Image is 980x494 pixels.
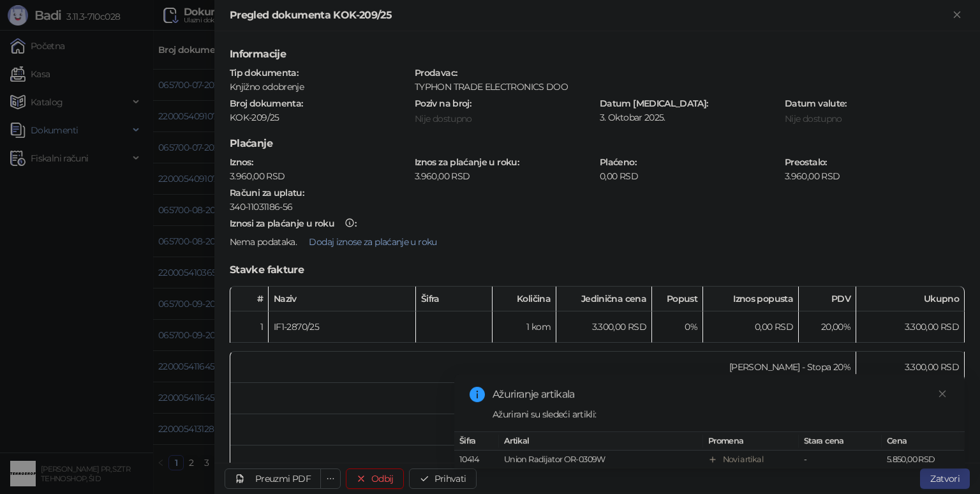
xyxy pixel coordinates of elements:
[949,8,965,23] button: Zatvori
[556,311,652,343] td: 3.300,00 RSD
[882,451,965,469] td: 5.850,00 RSD
[600,156,636,168] strong: Plaćeno :
[230,287,269,311] th: #
[415,113,472,124] span: Nije dostupno
[269,287,416,311] th: Naziv
[703,311,799,343] td: 0,00 RSD
[799,287,856,311] th: PDV
[598,170,781,182] div: 0,00 RSD
[230,201,965,213] div: 340-11031186-56
[454,451,499,469] td: 10414
[652,311,703,343] td: 0%
[556,287,652,311] th: Jedinična cena
[409,468,477,489] button: Prihvati
[413,170,596,182] div: 3.960,00 RSD
[230,219,334,228] div: Iznosi za plaćanje u roku
[326,474,335,483] span: ellipsis
[856,352,965,383] td: 3.300,00 RSD
[228,232,966,252] div: .
[346,468,404,489] button: Odbij
[493,287,556,311] th: Količina
[882,432,965,451] th: Cena
[230,187,304,198] strong: Računi za uplatu :
[274,320,410,334] div: IF1-2870/25
[230,156,253,168] strong: Iznos :
[938,389,947,398] span: close
[454,432,499,451] th: Šifra
[703,432,799,451] th: Promena
[414,81,964,93] div: TYPHON TRADE ELECTRONICS DOO
[785,113,842,124] span: Nije dostupno
[416,287,493,311] th: Šifra
[799,432,882,451] th: Stara cena
[821,321,850,333] span: 20,00 %
[230,262,965,278] h5: Stavke fakture
[415,98,471,109] strong: Poziv na broj :
[856,287,965,311] th: Ukupno
[255,473,311,484] div: Preuzmi PDF
[228,81,411,93] div: Knjižno odobrenje
[598,112,781,123] div: 3. Oktobar 2025.
[230,236,295,248] span: Nema podataka
[228,112,411,123] div: KOK-209/25
[703,287,799,311] th: Iznos popusta
[230,311,269,343] td: 1
[723,453,763,466] div: Novi artikal
[230,218,356,229] strong: :
[856,311,965,343] td: 3.300,00 RSD
[230,383,856,414] td: Ukupno osnovica - Stopa 20%
[600,98,708,109] strong: Datum [MEDICAL_DATA] :
[228,170,411,182] div: 3.960,00 RSD
[935,387,949,401] a: Close
[652,287,703,311] th: Popust
[415,156,519,168] strong: Iznos za plaćanje u roku :
[230,67,298,79] strong: Tip dokumenta :
[499,451,703,469] td: Union Radijator OR-0309W
[230,352,856,383] td: [PERSON_NAME] - Stopa 20%
[230,136,965,151] h5: Plaćanje
[470,387,485,402] span: info-circle
[230,8,949,23] div: Pregled dokumenta KOK-209/25
[415,67,457,79] strong: Prodavac :
[299,232,447,252] button: Dodaj iznose za plaćanje u roku
[785,156,827,168] strong: Preostalo :
[230,47,965,62] h5: Informacije
[493,387,949,402] div: Ažuriranje artikala
[493,311,556,343] td: 1 kom
[783,170,966,182] div: 3.960,00 RSD
[225,468,321,489] a: Preuzmi PDF
[799,451,882,469] td: -
[785,98,847,109] strong: Datum valute :
[493,407,949,421] div: Ažurirani su sledeći artikli:
[230,414,856,445] td: Ukupno PDV - Stopa 20%
[230,98,302,109] strong: Broj dokumenta :
[499,432,703,451] th: Artikal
